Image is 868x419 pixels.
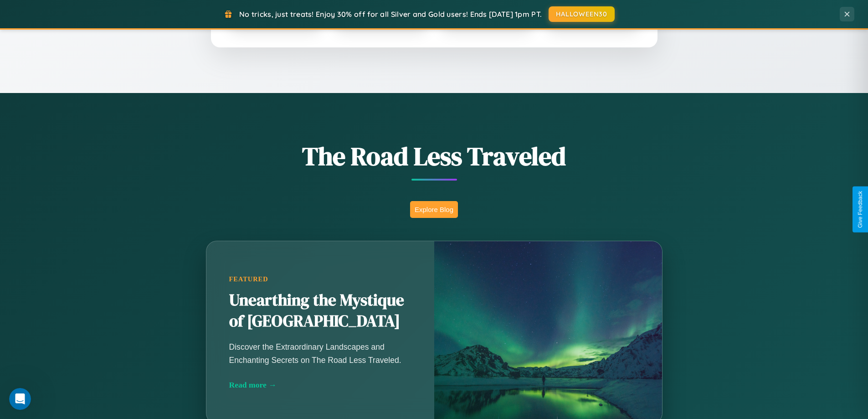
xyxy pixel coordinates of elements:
div: Give Feedback [857,191,863,228]
p: Discover the Extraordinary Landscapes and Enchanting Secrets on The Road Less Traveled. [229,341,411,366]
div: Read more → [229,380,411,390]
h2: Unearthing the Mystique of [GEOGRAPHIC_DATA] [229,290,411,332]
button: Explore Blog [410,201,458,218]
button: HALLOWEEN30 [549,6,615,22]
span: No tricks, just treats! Enjoy 30% off for all Silver and Gold users! Ends [DATE] 1pm PT. [239,10,542,19]
div: Featured [229,275,411,283]
iframe: Intercom live chat [9,388,31,410]
h1: The Road Less Traveled [161,139,708,174]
